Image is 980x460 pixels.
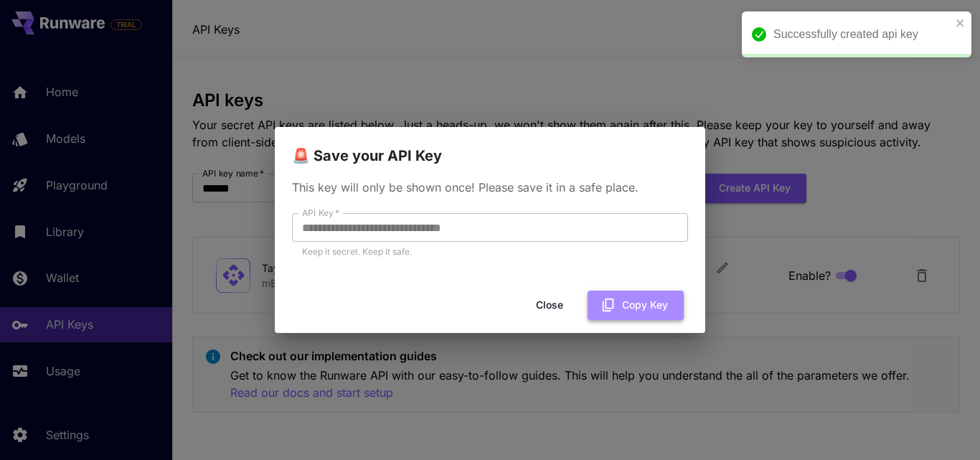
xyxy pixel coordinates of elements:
[588,291,684,320] button: Copy Key
[302,207,339,219] label: API Key
[773,26,951,43] div: Successfully created api key
[275,127,705,167] h2: 🚨 Save your API Key
[517,291,582,320] button: Close
[302,245,678,259] p: Keep it secret. Keep it safe.
[956,17,966,29] button: close
[292,179,688,196] p: This key will only be shown once! Please save it in a safe place.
